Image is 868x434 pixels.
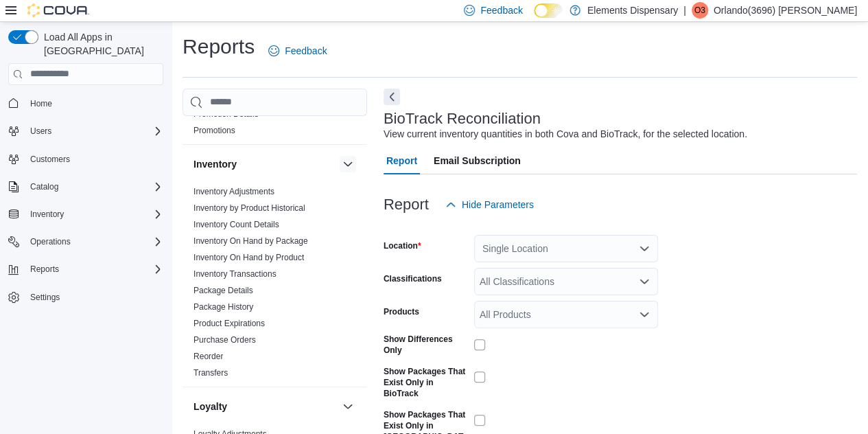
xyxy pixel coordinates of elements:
[25,233,76,250] button: Operations
[25,289,65,306] a: Settings
[193,236,308,246] a: Inventory On Hand by Package
[534,18,535,19] span: Dark Mode
[183,89,367,144] div: Discounts & Promotions
[25,151,75,168] a: Customers
[534,3,563,18] input: Dark Mode
[3,93,169,113] button: Home
[285,44,327,58] span: Feedback
[193,335,256,345] a: Purchase Orders
[193,157,237,171] h3: Inventory
[193,269,277,279] a: Inventory Transactions
[30,181,58,192] span: Catalog
[434,147,521,174] span: Email Subscription
[25,179,64,195] button: Catalog
[384,240,421,251] label: Location
[193,285,253,296] span: Package Details
[25,206,69,222] button: Inventory
[193,203,305,213] a: Inventory by Product Historical
[462,198,534,212] span: Hide Parameters
[193,334,256,345] span: Purchase Orders
[193,286,253,295] a: Package Details
[714,2,857,19] p: Orlando(3696) [PERSON_NAME]
[384,273,442,284] label: Classifications
[639,309,650,320] button: Open list of options
[38,30,163,58] span: Load All Apps in [GEOGRAPHIC_DATA]
[3,177,169,196] button: Catalog
[480,3,522,17] span: Feedback
[384,111,541,127] h3: BioTrack Reconciliation
[25,150,163,168] span: Customers
[193,252,304,263] span: Inventory On Hand by Product
[384,196,429,213] h3: Report
[193,236,308,247] span: Inventory On Hand by Package
[193,109,259,119] a: Promotion Details
[193,126,235,135] a: Promotions
[3,232,169,251] button: Operations
[25,95,163,112] span: Home
[193,302,253,312] a: Package History
[193,318,265,329] span: Product Expirations
[25,179,163,195] span: Catalog
[193,269,277,279] span: Inventory Transactions
[193,301,253,312] span: Package History
[25,206,163,222] span: Inventory
[384,334,469,356] label: Show Differences Only
[193,157,337,171] button: Inventory
[30,264,59,275] span: Reports
[3,260,169,279] button: Reports
[193,203,305,214] span: Inventory by Product Historical
[193,368,228,378] a: Transfers
[694,2,705,19] span: O3
[193,186,274,197] span: Inventory Adjustments
[384,306,419,317] label: Products
[25,233,163,250] span: Operations
[27,3,89,17] img: Cova
[683,2,686,19] p: |
[30,98,52,109] span: Home
[639,276,650,287] button: Open list of options
[692,2,708,19] div: Orlando(3696) Caver
[25,261,163,277] span: Reports
[25,123,163,139] span: Users
[3,122,169,141] button: Users
[30,292,60,303] span: Settings
[340,156,356,172] button: Inventory
[386,147,417,174] span: Report
[263,37,332,65] a: Feedback
[384,89,400,105] button: Next
[30,126,51,137] span: Users
[25,123,57,139] button: Users
[193,319,265,328] a: Product Expirations
[384,366,469,399] label: Show Packages That Exist Only in BioTrack
[193,187,274,196] a: Inventory Adjustments
[440,191,539,218] button: Hide Parameters
[193,220,279,229] a: Inventory Count Details
[25,261,64,277] button: Reports
[193,351,223,362] span: Reorder
[25,95,58,112] a: Home
[8,88,163,343] nav: Complex example
[340,398,356,415] button: Loyalty
[30,154,70,165] span: Customers
[3,149,169,169] button: Customers
[3,287,169,307] button: Settings
[193,400,227,413] h3: Loyalty
[25,288,163,306] span: Settings
[384,127,747,141] div: View current inventory quantities in both Cova and BioTrack, for the selected location.
[193,219,279,230] span: Inventory Count Details
[193,253,304,262] a: Inventory On Hand by Product
[30,236,71,247] span: Operations
[183,183,367,387] div: Inventory
[639,243,650,254] button: Open list of options
[3,205,169,224] button: Inventory
[183,33,255,60] h1: Reports
[193,400,337,413] button: Loyalty
[193,367,228,378] span: Transfers
[587,2,678,19] p: Elements Dispensary
[30,209,64,220] span: Inventory
[193,125,235,136] span: Promotions
[193,352,223,361] a: Reorder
